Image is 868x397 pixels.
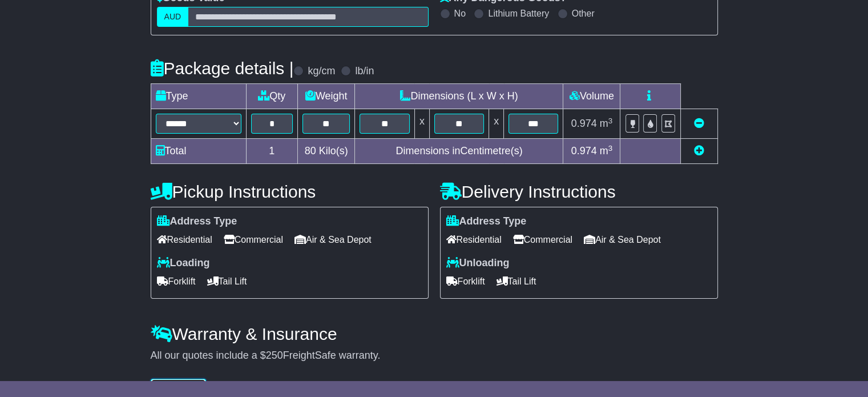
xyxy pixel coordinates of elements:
[572,8,595,19] label: Other
[571,145,597,157] span: 0.974
[584,231,661,248] span: Air & Sea Depot
[608,144,613,153] sup: 3
[207,272,247,290] span: Tail Lift
[440,182,718,201] h4: Delivery Instructions
[446,231,502,248] span: Residential
[294,231,372,248] span: Air & Sea Depot
[297,84,355,109] td: Weight
[151,324,718,343] h4: Warranty & Insurance
[151,84,246,109] td: Type
[454,8,466,19] label: No
[157,231,212,248] span: Residential
[308,65,335,78] label: kg/cm
[151,182,429,201] h4: Pickup Instructions
[600,145,613,157] span: m
[157,257,210,270] label: Loading
[157,272,196,290] span: Forklift
[355,84,563,109] td: Dimensions (L x W x H)
[224,231,283,248] span: Commercial
[563,84,620,109] td: Volume
[694,145,704,157] a: Add new item
[694,118,704,129] a: Remove this item
[496,272,536,290] span: Tail Lift
[571,118,597,129] span: 0.974
[157,7,189,27] label: AUD
[446,215,527,228] label: Address Type
[151,59,294,78] h4: Package details |
[488,8,549,19] label: Lithium Battery
[355,139,563,164] td: Dimensions in Centimetre(s)
[414,109,429,139] td: x
[297,139,355,164] td: Kilo(s)
[600,118,613,129] span: m
[246,139,297,164] td: 1
[446,272,485,290] span: Forklift
[608,117,613,125] sup: 3
[355,65,374,78] label: lb/in
[305,145,316,157] span: 80
[246,84,297,109] td: Qty
[151,139,246,164] td: Total
[446,257,510,270] label: Unloading
[151,350,718,362] div: All our quotes include a $ FreightSafe warranty.
[513,231,572,248] span: Commercial
[266,350,283,361] span: 250
[489,109,504,139] td: x
[157,215,237,228] label: Address Type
